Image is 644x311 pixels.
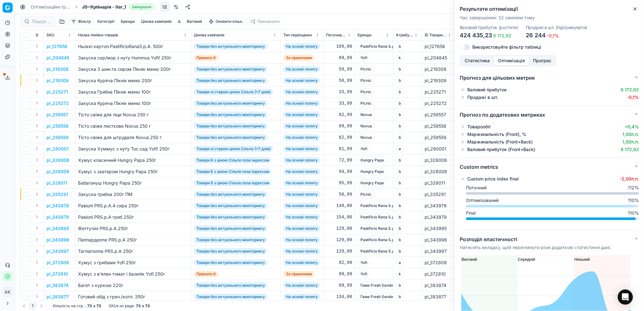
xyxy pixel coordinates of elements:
[283,248,320,254] span: На основі попиту
[460,69,639,87] button: Прогноз для цільових метрик
[46,248,69,254] button: pl_343997
[396,134,404,141] span: b
[467,146,535,153] span: Валовий прибуток (Front+Back)
[283,203,320,209] span: На основі попиту
[184,18,205,25] button: Ваговий
[78,100,188,107] div: Закуска Куряча Пікнік меню 100г
[78,237,188,243] div: Паппарделле PRS.p.A 250г
[396,33,413,38] span: Атрибут товару
[396,88,404,96] span: b
[78,66,188,72] div: Закуска З шин.та сиром Пікнік меню 200г
[46,100,69,107] button: pl_225272
[460,15,639,21] p: Час завершення : 32 хвилини тому
[78,112,188,118] div: Тісто свіже для піци Novus 250 г
[466,210,475,216] span: Final
[194,180,272,186] span: Товари Б з ціною Сільпо поза індексом
[623,131,639,137] span: 1,00п.п.
[3,287,13,297] button: AK
[283,134,320,141] span: На основі попиту
[396,282,404,289] span: b
[358,259,370,266] span: Yofi
[460,87,639,106] div: Прогноз для цільових метрик
[33,156,41,164] button: Expand
[194,33,224,38] span: Цінова кампанія
[129,4,154,10] span: Завершені
[46,146,69,152] button: pl_280001
[425,214,453,220] div: pl_343979
[425,89,453,95] div: pl_225271
[623,139,639,144] span: 1,00п.п.
[620,176,639,181] span: -2,00п.п.
[46,134,69,141] p: pl_259559
[33,111,41,118] button: Expand
[358,54,370,62] span: Yofi
[78,55,188,61] div: Закуска сер/мор.з нуту Hummus Yofi! 250г
[467,124,491,130] span: Товарообіг
[466,185,487,191] span: Поточний
[46,282,69,289] p: pl_383874
[283,77,320,84] span: На основі попиту
[396,270,404,278] span: k
[358,293,406,301] span: Гама Fresh Sandwiches
[467,139,533,145] span: Маржинальність (Front+Back)
[460,5,639,13] h2: Результати оптимізації
[283,33,312,38] span: Тип переоцінки
[425,168,453,175] div: pl_328009
[95,18,117,25] button: Категорії
[358,145,370,153] span: Yofi
[460,124,639,158] div: Прогноз по додаткових метриках
[78,271,188,277] div: Хумус з в'ялен томат і базилік Yofi 250г
[33,145,41,152] button: Expand
[425,123,453,129] div: pl_259558
[46,89,68,95] p: pl_225271
[326,282,352,289] div: 69,99
[283,271,315,277] span: За правилами
[396,65,404,73] span: b
[138,18,174,25] button: Цінова кампанія
[460,176,639,230] div: Custom metrics
[358,225,402,232] span: Pastificio Rana S.p.A.
[283,43,320,50] span: На основі попиту
[194,157,272,163] span: Товари Б з ціною Сільпо поза індексом
[326,112,352,118] div: 62,99
[425,112,453,118] div: pl_259557
[627,95,639,100] span: -0,1%
[82,4,126,10] span: J0~Кулінарія - tier_1
[46,214,69,220] p: pl_343979
[33,247,41,255] button: Expand
[206,18,246,25] button: Оновити кільк.
[462,257,477,262] text: Високий
[283,225,320,232] span: На основі попиту
[46,66,69,72] p: pl_219308
[194,146,273,152] span: Товари зі старою ціною Сільпо (>7 днів)
[467,94,498,101] span: Продажі в шт.
[358,88,374,96] span: Picnic
[326,237,352,243] div: 129,00
[78,191,188,198] div: Закуска грибна 200г ПМ
[46,294,69,300] button: pl_383877
[46,157,69,163] p: pl_328008
[118,18,137,25] button: Бренди
[396,100,404,107] span: b
[194,55,218,61] span: Правило K
[425,157,453,163] div: pl_328008
[46,203,69,209] p: pl_343978
[467,176,519,182] span: Custom price index final
[46,259,69,266] p: pl_372809
[358,236,402,244] span: Pastificio Rana S.p.A.
[194,77,267,84] span: Товари без актуального моніторингу
[396,293,404,301] span: b
[621,87,639,92] span: 9 172,92
[194,259,267,266] span: Товари без актуального моніторингу
[574,257,590,262] text: Низький
[78,77,188,84] div: Закуска Куряча Пікнік меню 200г
[493,33,512,38] span: 9 172,92
[358,156,387,164] span: Hungry Papa
[460,106,639,124] button: Прогноз по додаткових метриках
[358,213,402,221] span: Pastificio Rana S.p.A.
[460,244,611,251] p: Натисніть вкладку, щоб переглянути різні додаткові статистичні дані.
[326,168,352,175] div: 94,99
[326,100,352,107] div: 33,99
